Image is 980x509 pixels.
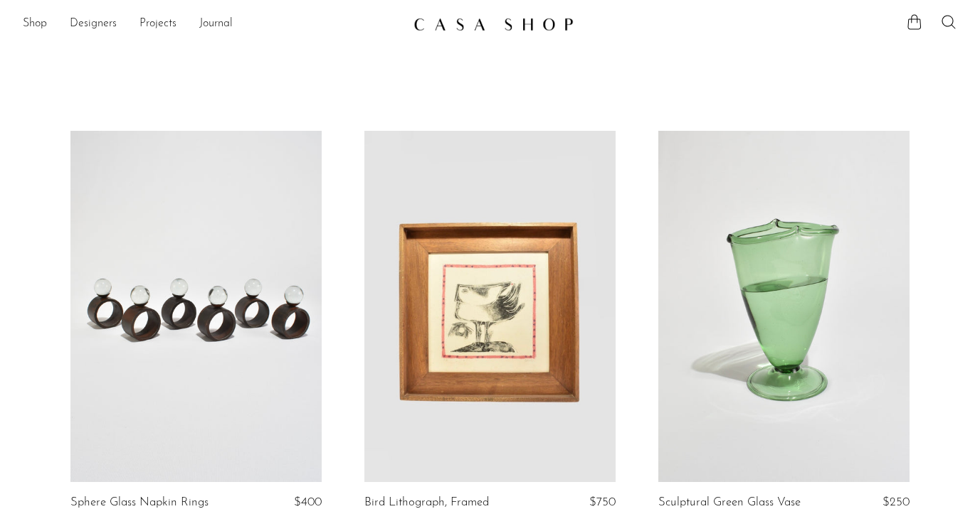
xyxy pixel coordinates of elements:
[70,496,209,509] a: Sphere Glass Napkin Rings
[23,12,402,36] nav: Desktop navigation
[658,496,801,509] a: Sculptural Green Glass Vase
[589,496,616,508] span: $750
[139,15,176,33] a: Projects
[23,12,402,36] ul: NEW HEADER MENU
[70,15,117,33] a: Designers
[364,496,489,509] a: Bird Lithograph, Framed
[882,496,910,508] span: $250
[294,496,322,508] span: $400
[199,15,233,33] a: Journal
[23,15,47,33] a: Shop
